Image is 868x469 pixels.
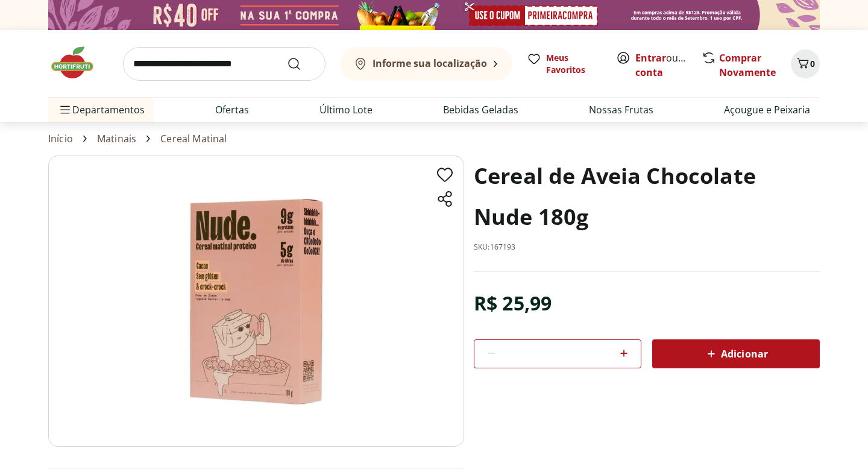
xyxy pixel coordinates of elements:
[589,102,653,117] a: Nossas Frutas
[340,47,512,81] button: Informe sua localização
[215,102,249,117] a: Ofertas
[635,51,666,65] a: Entrar
[48,45,108,81] img: Hortifruti
[58,95,145,124] span: Departamentos
[48,133,73,144] a: Início
[97,133,136,144] a: Matinais
[474,242,516,252] p: SKU: 167193
[319,102,373,117] a: Último Lote
[635,51,689,80] span: ou
[48,156,464,447] img: Cereal de Aveia Chocolate Nude 180g
[810,58,815,69] span: 0
[719,51,776,79] a: Comprar Novamente
[704,347,768,361] span: Adicionar
[791,49,820,78] button: Carrinho
[58,95,72,124] button: Menu
[123,47,325,81] input: search
[474,156,820,238] h1: Cereal de Aveia Chocolate Nude 180g
[527,52,602,76] a: Meus Favoritos
[546,52,602,76] span: Meus Favoritos
[652,339,820,368] button: Adicionar
[635,51,702,79] a: Criar conta
[373,57,487,70] b: Informe sua localização
[724,102,810,117] a: Açougue e Peixaria
[474,286,552,320] div: R$ 25,99
[160,133,227,144] a: Cereal Matinal
[287,57,316,71] button: Submit Search
[443,102,518,117] a: Bebidas Geladas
